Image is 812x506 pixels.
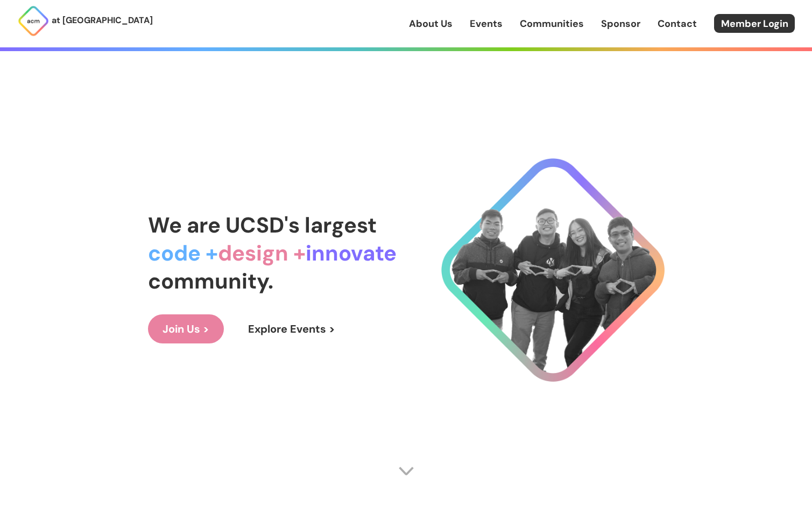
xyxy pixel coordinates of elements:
span: community. [148,267,273,295]
a: Events [470,17,503,31]
a: Explore Events > [234,314,350,343]
a: About Us [409,17,453,31]
span: We are UCSD's largest [148,211,377,239]
span: code + [148,239,218,267]
span: innovate [306,239,397,267]
span: design + [218,239,306,267]
a: Sponsor [601,17,640,31]
a: Join Us > [148,314,224,343]
a: Member Login [714,14,795,33]
a: at [GEOGRAPHIC_DATA] [17,5,153,37]
a: Communities [520,17,584,31]
img: Scroll Arrow [398,463,414,479]
a: Contact [658,17,697,31]
img: ACM Logo [17,5,50,37]
p: at [GEOGRAPHIC_DATA] [52,13,153,27]
img: Cool Logo [441,158,665,382]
